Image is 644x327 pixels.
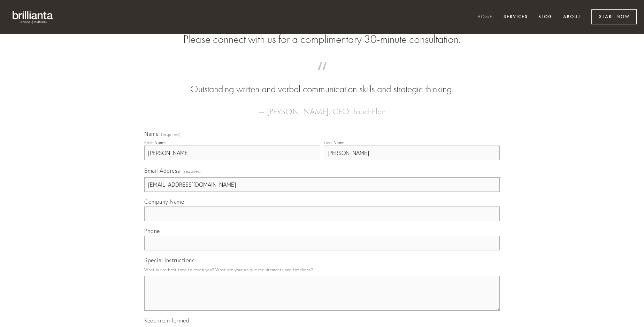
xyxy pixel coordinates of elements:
[473,11,497,23] a: Home
[144,130,159,137] span: Name
[144,227,160,234] span: Phone
[144,33,500,46] h2: Please connect with us for a complimentary 30-minute consultation.
[144,167,180,174] span: Email Address
[144,140,166,145] div: First Name
[559,11,585,23] a: About
[161,132,181,137] span: (required)
[144,257,194,264] span: Special Instructions
[155,69,489,83] span: “
[144,265,500,274] p: What is the best time to reach you? What are your unique requirements and timelines?
[499,11,532,23] a: Services
[144,198,184,205] span: Company Name
[591,9,637,24] a: Start Now
[155,69,489,96] blockquote: Outstanding written and verbal communication skills and strategic thinking.
[144,317,189,324] span: Keep me informed
[324,140,345,145] div: Last Name
[183,166,202,176] span: (required)
[7,7,59,27] img: brillianta - research, strategy, marketing
[534,11,557,23] a: Blog
[155,96,489,118] figcaption: — [PERSON_NAME], CEO, TouchPlan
